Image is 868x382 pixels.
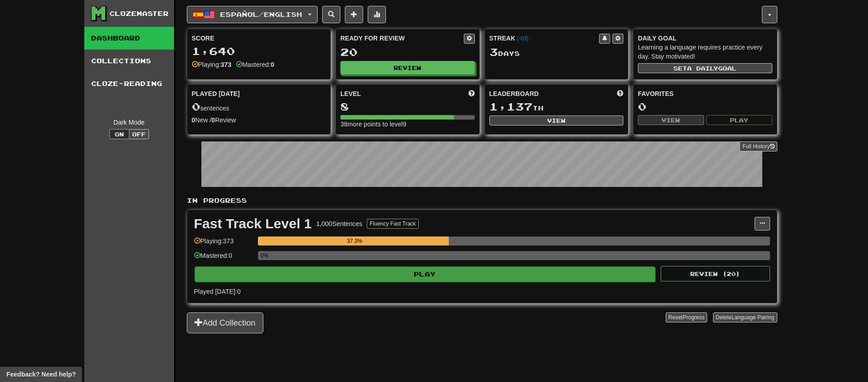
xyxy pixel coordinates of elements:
[340,61,475,75] button: Review
[340,89,361,98] span: Level
[340,46,475,58] div: 20
[683,314,704,321] span: Progress
[638,34,772,43] div: Daily Goal
[489,89,539,98] span: Leaderboard
[340,120,475,129] div: 38 more points to level 9
[194,217,312,231] div: Fast Track Level 1
[617,89,623,98] span: This week in points, UTC
[6,370,76,379] span: Open feedback widget
[192,116,326,125] div: New / Review
[489,46,624,58] div: Day s
[220,10,302,18] span: Español / English
[195,266,656,282] button: Play
[489,100,533,113] span: 1,137
[316,219,362,228] div: 1,000 Sentences
[271,61,274,68] strong: 0
[192,116,195,124] strong: 0
[261,236,449,246] div: 37.3%
[109,9,169,18] div: Clozemaster
[194,288,241,295] span: Played [DATE]: 0
[489,101,624,113] div: th
[211,116,215,124] strong: 0
[345,6,363,23] button: Add sentence to collection
[192,45,326,57] div: 1,640
[638,115,704,125] button: View
[194,251,253,266] div: Mastered: 0
[489,45,498,58] span: 3
[194,236,253,251] div: Playing: 373
[638,43,772,61] div: Learning a language requires practice every day. Stay motivated!
[322,6,340,23] button: Search sentences
[187,196,777,205] p: In Progress
[84,50,174,72] a: Collections
[192,34,326,43] div: Score
[340,101,475,112] div: 8
[187,6,318,23] button: Español/English
[517,35,529,42] a: (-03)
[236,60,274,69] div: Mastered:
[368,6,386,23] button: More stats
[221,61,231,68] strong: 373
[638,89,772,98] div: Favorites
[192,89,240,98] span: Played [DATE]
[740,141,777,151] a: Full History
[340,34,464,43] div: Ready for Review
[91,118,167,127] div: Dark Mode
[713,312,777,322] button: DeleteLanguage Pairing
[638,101,772,112] div: 0
[84,72,174,95] a: Cloze-Reading
[187,312,263,333] button: Add Collection
[489,34,600,43] div: Streak
[687,65,718,71] span: a daily
[468,89,475,98] span: Score more points to level up
[109,129,129,139] button: On
[731,314,774,321] span: Language Pairing
[192,101,326,113] div: sentences
[666,312,707,322] button: ResetProgress
[489,116,624,126] button: View
[192,60,231,69] div: Playing:
[706,115,772,125] button: Play
[638,63,772,73] button: Seta dailygoal
[84,27,174,50] a: Dashboard
[661,266,770,281] button: Review (20)
[367,219,418,229] button: Fluency Fast Track
[129,129,149,139] button: Off
[192,100,200,113] span: 0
